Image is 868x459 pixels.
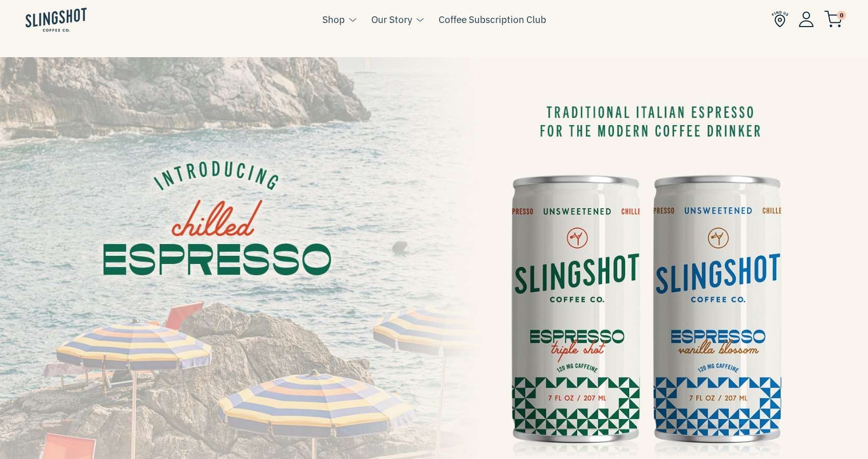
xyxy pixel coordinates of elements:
a: Our Story [371,12,412,27]
img: cart [824,11,843,28]
a: 0 [824,13,843,26]
img: Account [799,11,814,27]
a: Coffee Subscription Club [439,12,546,27]
span: 0 [837,11,846,20]
a: Shop [322,12,345,27]
img: Find Us [772,11,788,28]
